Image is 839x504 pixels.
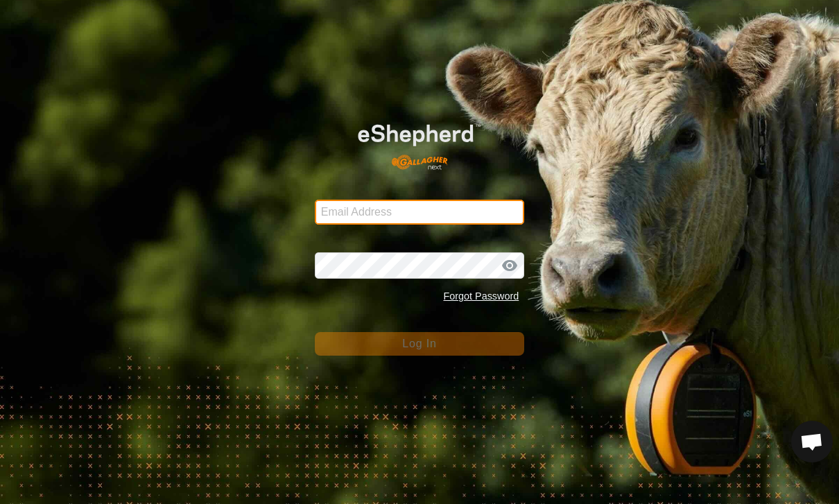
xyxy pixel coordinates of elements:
[791,421,833,462] a: Open chat
[443,290,519,302] a: Forgot Password
[336,107,503,178] img: E-shepherd Logo
[402,338,436,349] span: Log In
[315,200,525,225] input: Email Address
[315,332,525,356] button: Log In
